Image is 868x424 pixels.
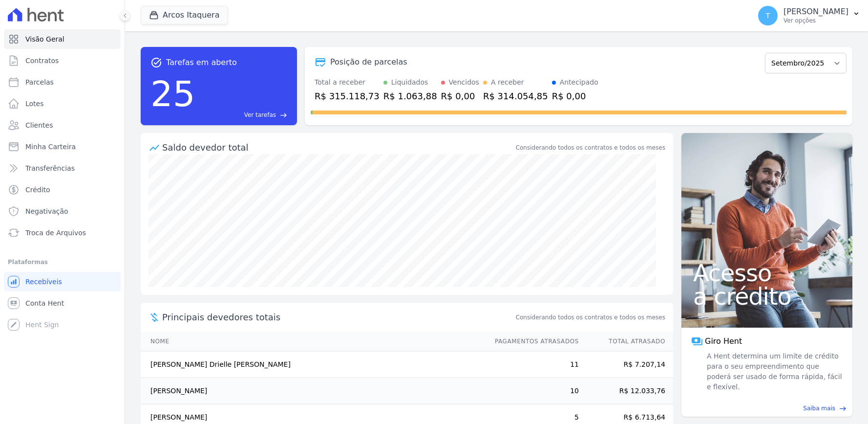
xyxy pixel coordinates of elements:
[839,405,847,412] span: east
[280,112,287,119] span: east
[150,68,195,119] div: 25
[162,141,514,154] div: Saldo devedor total
[199,111,287,119] a: Ver tarefas east
[4,223,121,243] a: Troca de Arquivos
[25,277,62,287] span: Recebíveis
[141,332,486,352] th: Nome
[579,378,673,404] td: R$ 12.033,76
[552,89,598,103] div: R$ 0,00
[25,185,50,195] span: Crédito
[483,89,548,103] div: R$ 314.054,85
[783,17,848,24] p: Ver opções
[141,378,486,404] td: [PERSON_NAME]
[25,34,64,44] span: Visão Geral
[244,111,276,119] span: Ver tarefas
[687,404,847,413] a: Saiba mais east
[8,256,117,268] div: Plataformas
[486,332,579,352] th: Pagamentos Atrasados
[25,120,53,130] span: Clientes
[705,335,742,347] span: Giro Hent
[25,99,44,109] span: Lotes
[486,378,579,404] td: 10
[166,57,237,68] span: Tarefas em aberto
[693,285,841,308] span: a crédito
[4,201,121,221] a: Negativação
[803,404,835,413] span: Saiba mais
[4,137,121,156] a: Minha Carteira
[579,352,673,378] td: R$ 7.207,14
[516,313,665,322] span: Considerando todos os contratos e todos os meses
[783,7,848,17] p: [PERSON_NAME]
[705,351,843,392] span: A Hent determina um limite de crédito para o seu empreendimento que poderá ser usado de forma ráp...
[25,228,86,238] span: Troca de Arquivos
[4,29,121,49] a: Visão Geral
[4,272,121,291] a: Recebíveis
[25,298,64,308] span: Conta Hent
[766,12,770,19] span: T
[330,56,407,68] div: Posição de parcelas
[315,77,380,88] div: Total a receber
[579,332,673,352] th: Total Atrasado
[4,51,121,70] a: Contratos
[141,6,228,24] button: Arcos Itaquera
[25,142,76,152] span: Minha Carteira
[750,2,868,29] button: T [PERSON_NAME] Ver opções
[4,115,121,135] a: Clientes
[449,77,479,88] div: Vencidos
[516,143,665,152] div: Considerando todos os contratos e todos os meses
[25,56,59,66] span: Contratos
[441,89,479,103] div: R$ 0,00
[486,352,579,378] td: 11
[4,158,121,178] a: Transferências
[4,180,121,200] a: Crédito
[315,89,380,103] div: R$ 315.118,73
[25,77,54,87] span: Parcelas
[4,293,121,313] a: Conta Hent
[141,352,486,378] td: [PERSON_NAME] Drielle [PERSON_NAME]
[25,206,68,216] span: Negativação
[391,77,428,88] div: Liquidados
[693,261,841,285] span: Acesso
[491,77,524,88] div: A receber
[383,89,437,103] div: R$ 1.063,88
[25,163,75,173] span: Transferências
[162,311,514,324] span: Principais devedores totais
[4,72,121,92] a: Parcelas
[560,77,598,88] div: Antecipado
[4,94,121,113] a: Lotes
[150,57,162,68] span: task_alt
